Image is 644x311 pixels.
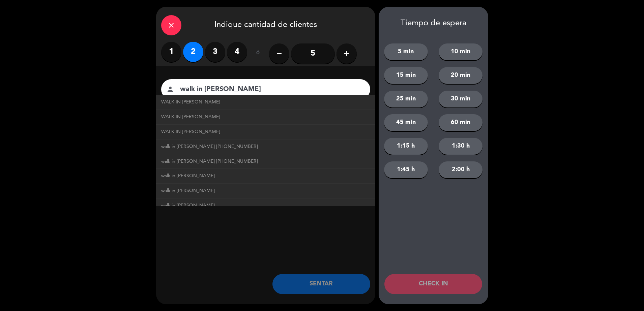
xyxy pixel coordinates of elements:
label: 2 [183,42,203,62]
div: ó [247,42,269,65]
span: WALK IN [PERSON_NAME] [161,113,220,121]
label: 4 [227,42,247,62]
input: Nombre del cliente [179,84,361,95]
i: remove [275,50,283,58]
i: add [343,50,351,58]
div: Tiempo de espera [379,19,488,28]
button: 1:45 h [384,161,428,178]
button: SENTAR [272,274,370,294]
button: 25 min [384,91,428,107]
button: 5 min [384,43,428,60]
button: add [336,43,357,64]
span: WALK IN [PERSON_NAME] [161,128,220,136]
span: walk in [PERSON_NAME] [161,187,215,195]
button: 10 min [439,43,482,60]
button: 15 min [384,67,428,84]
span: walk in [PERSON_NAME] [PHONE_NUMBER] [161,143,258,151]
span: walk in [PERSON_NAME] [161,202,215,210]
span: walk in [PERSON_NAME] [161,172,215,180]
button: 20 min [439,67,482,84]
span: WALK IN [PERSON_NAME] [161,98,220,106]
i: person [166,85,174,93]
label: 3 [205,42,225,62]
button: 1:15 h [384,138,428,155]
button: CHECK IN [384,274,482,294]
label: 1 [161,42,181,62]
button: remove [269,43,289,64]
div: Indique cantidad de clientes [156,7,375,42]
button: 30 min [439,91,482,107]
button: 2:00 h [439,161,482,178]
i: close [167,21,175,29]
span: walk in [PERSON_NAME] [PHONE_NUMBER] [161,158,258,165]
button: 60 min [439,114,482,131]
button: 1:30 h [439,138,482,155]
button: 45 min [384,114,428,131]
